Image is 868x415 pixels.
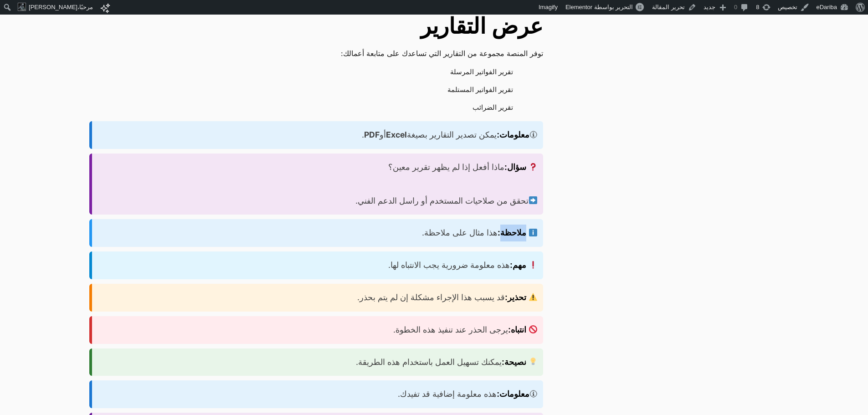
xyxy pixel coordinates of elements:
[508,325,526,334] strong: انتباه:
[89,251,543,279] div: هذه معلومة ضرورية يجب الانتباه لها.
[502,358,526,367] strong: نصيحة:
[89,380,543,408] div: 🛈 هذه معلومة إضافية قد تفيدك.
[98,99,525,117] li: تقرير الضرائب
[497,130,529,139] strong: معلومات:
[89,316,543,344] div: يرجى الحذر عند تنفيذ هذه الخطوة.
[504,163,526,172] strong: سؤال:
[505,293,526,302] strong: تحذير:
[529,261,537,269] img: ❗
[529,196,537,205] img: ➡️
[529,325,537,333] img: 🚫
[89,47,543,59] p: توفر المنصة مجموعة من التقارير التي تساعدك على متابعة أعمالك:
[98,64,525,82] li: تقرير الفواتير المرسلة
[510,261,526,270] strong: مهم:
[89,284,543,312] div: قد يسبب هذا الإجراء مشكلة إن لم يتم بحذر.
[529,229,537,237] img: ℹ️
[89,154,543,215] div: ماذا أفعل إذا لم يظهر تقرير معين؟ تحقق من صلاحيات المستخدم أو راسل الدعم الفني.
[89,219,543,247] div: هذا مثال على ملاحظة.
[497,389,529,399] strong: معلومات:
[529,293,537,301] img: ⚠️
[98,82,525,99] li: تقرير الفواتير المستلمة
[89,10,543,43] h2: عرض التقارير
[565,4,633,10] span: التحرير بواسطة Elementor
[89,121,543,149] div: 🛈 يمكن تصدير التقارير بصيغة أو .
[386,130,407,139] b: Excel
[529,163,537,171] img: ❓
[89,348,543,376] div: يمكنك تسهيل العمل باستخدام هذه الطريقة.
[529,358,537,366] img: 💡
[364,130,380,139] b: PDF
[498,228,526,237] strong: ملاحظة:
